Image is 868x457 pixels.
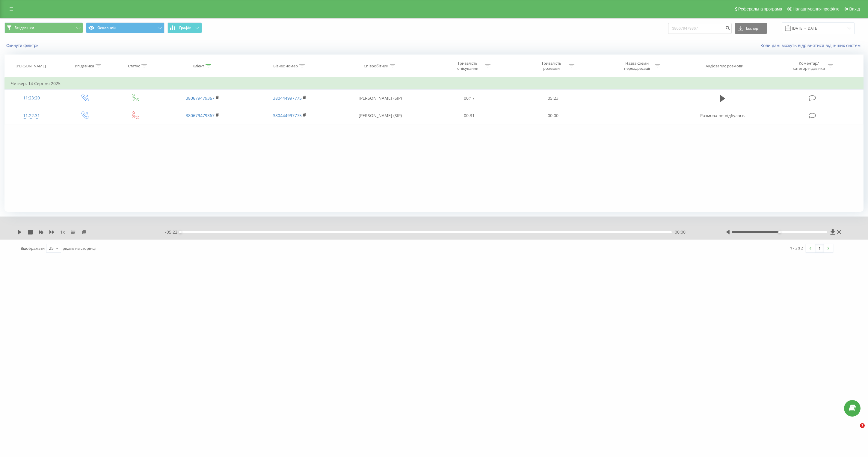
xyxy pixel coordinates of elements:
span: рядків на сторінці [63,246,96,251]
a: 380444997775 [273,113,302,118]
td: Четвер, 14 Серпня 2025 [5,78,864,90]
div: Коментар/категорія дзвінка [791,61,826,71]
div: Тривалість розмови [535,61,567,71]
div: Статус [128,63,140,69]
div: Accessibility label [179,231,182,233]
td: 00:17 [427,90,511,107]
span: Вихід [849,7,860,11]
span: Налаштування профілю [792,7,839,11]
div: Назва схеми переадресації [621,61,653,71]
span: 1 [860,423,865,428]
a: Коли дані можуть відрізнятися вiд інших систем [760,43,864,48]
div: 11:22:31 [11,110,52,122]
td: [PERSON_NAME] (SIP) [333,107,427,124]
button: Експорт [735,23,767,34]
div: Тривалість очікування [452,61,484,71]
a: 380444997775 [273,95,302,101]
a: 1 [815,244,824,252]
td: 05:23 [511,90,595,107]
span: 1 x [60,229,65,235]
span: Всі дзвінки [14,25,34,30]
span: Реферальна програма [738,7,782,11]
div: 1 - 2 з 2 [790,245,803,251]
span: 00:00 [675,229,686,235]
div: Тип дзвінка [73,63,94,69]
div: 11:23:20 [11,92,52,104]
button: Графік [167,22,202,33]
span: Розмова не відбулась [700,113,745,118]
button: Скинути фільтри [4,43,42,48]
input: Пошук за номером [668,23,732,34]
div: Співробітник [364,63,388,69]
button: Основний [86,22,164,33]
div: Аудіозапис розмови [706,63,743,69]
div: Бізнес номер [273,63,298,69]
span: Відображати [21,246,45,251]
a: 380679479367 [186,113,215,118]
a: 380679479367 [186,95,215,101]
span: Графік [179,26,191,30]
div: Accessibility label [778,231,781,233]
td: 00:00 [511,107,595,124]
div: 25 [49,245,54,251]
td: 00:31 [427,107,511,124]
td: [PERSON_NAME] (SIP) [333,90,427,107]
span: - 05:22 [165,229,180,235]
iframe: Intercom live chat [848,423,862,438]
button: Всі дзвінки [4,22,83,33]
div: Клієнт [193,63,204,69]
div: [PERSON_NAME] [16,63,46,69]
